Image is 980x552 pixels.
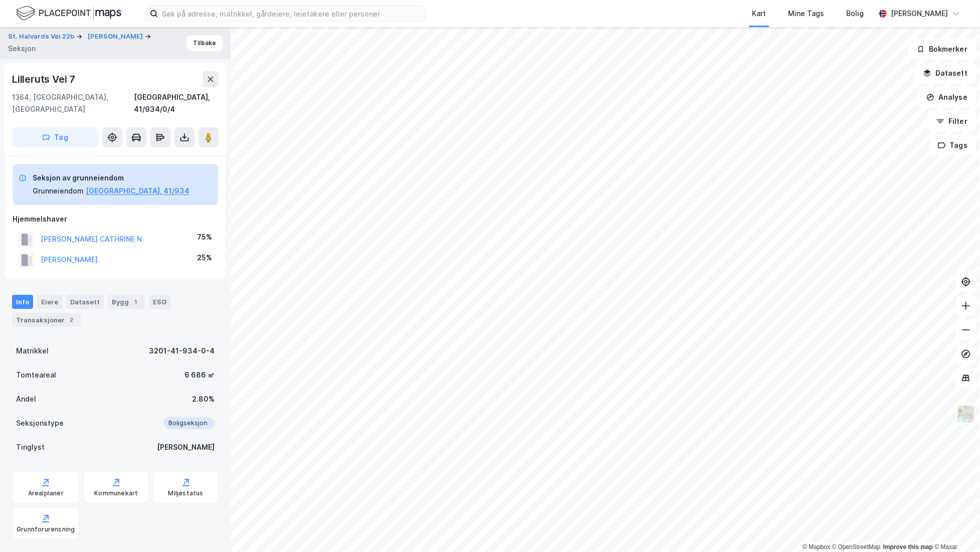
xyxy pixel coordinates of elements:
button: Datasett [915,63,976,83]
div: Datasett [66,295,104,309]
div: 75% [197,231,212,243]
input: Søk på adresse, matrikkel, gårdeiere, leietakere eller personer [158,6,426,21]
div: 2.80% [192,393,215,405]
button: Analyse [918,87,976,107]
a: Improve this map [883,543,933,550]
div: Seksjonstype [16,417,64,429]
div: Bygg [108,295,145,309]
div: Seksjon av grunneiendom [33,172,189,184]
div: 6 686 ㎡ [184,369,215,381]
div: Tomteareal [16,369,56,381]
div: Bolig [846,8,864,20]
button: [GEOGRAPHIC_DATA], 41/934 [86,185,189,197]
div: Eiere [37,295,62,309]
div: Matrikkel [16,345,49,357]
div: Grunnforurensning [17,525,75,533]
div: Kommunekart [94,489,138,497]
a: OpenStreetMap [832,543,881,550]
div: 1 [131,297,141,307]
div: Transaksjoner [12,313,81,327]
div: Seksjon [8,43,36,55]
div: [GEOGRAPHIC_DATA], 41/934/0/4 [134,91,219,115]
div: 25% [197,252,212,264]
div: [PERSON_NAME] [891,8,948,20]
div: 3201-41-934-0-4 [149,345,215,357]
div: Grunneiendom [33,185,84,197]
button: [PERSON_NAME] [88,32,145,42]
div: 1364, [GEOGRAPHIC_DATA], [GEOGRAPHIC_DATA] [12,91,134,115]
button: Tilbake [186,35,223,51]
button: Filter [928,111,976,131]
img: Z [956,405,975,424]
div: Arealplaner [28,489,64,497]
button: Tags [929,135,976,155]
button: St. Halvards Vei 22b [8,32,76,42]
button: Bokmerker [908,39,976,59]
div: Miljøstatus [168,489,204,497]
div: [PERSON_NAME] [157,441,215,453]
div: ESG [149,295,170,309]
div: Tinglyst [16,441,45,453]
div: Mine Tags [788,8,824,20]
iframe: Chat Widget [930,504,980,552]
img: logo.f888ab2527a4732fd821a326f86c7f29.svg [16,5,121,22]
div: Hjemmelshaver [13,213,218,225]
button: Tag [12,127,98,147]
div: Andel [16,393,36,405]
div: 2 [67,315,77,325]
div: Lilleruts Vei 7 [12,71,77,87]
div: Info [12,295,33,309]
div: Kart [752,8,766,20]
a: Mapbox [803,543,830,550]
